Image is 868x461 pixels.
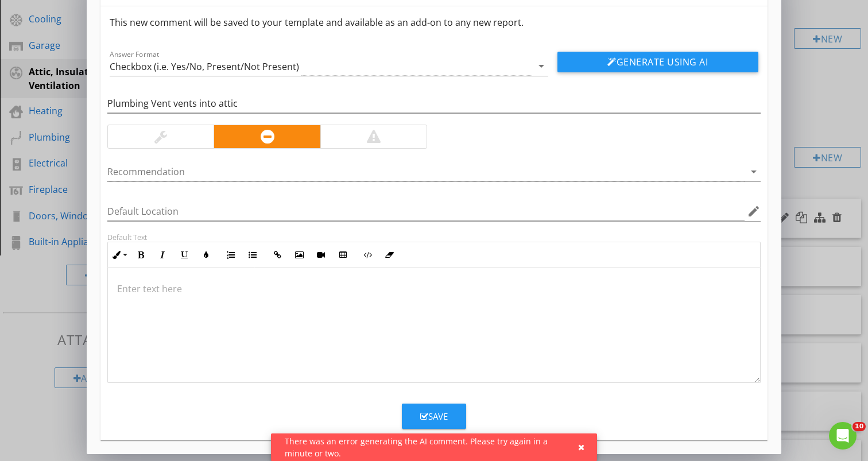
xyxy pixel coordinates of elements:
div: Save [420,410,448,423]
button: Insert Link (⌘K) [266,244,288,266]
button: Generate Using AI [557,52,758,72]
div: Checkbox (i.e. Yes/No, Present/Not Present) [110,61,299,72]
button: Insert Video [310,244,332,266]
i: edit [747,204,761,218]
div: Default Text [107,233,761,242]
input: Name [107,94,761,113]
button: Insert Image (⌘P) [288,244,310,266]
button: Save [402,404,466,429]
button: Code View [356,244,378,266]
i: arrow_drop_down [534,59,548,73]
div: This new comment will be saved to your template and available as an add-on to any new report. [100,6,768,38]
button: Bold (⌘B) [130,244,152,266]
button: Colors [195,244,217,266]
button: Clear Formatting [378,244,400,266]
button: Italic (⌘I) [152,244,173,266]
iframe: Intercom live chat [829,422,857,450]
button: Insert Table [332,244,354,266]
button: Ordered List [220,244,242,266]
i: arrow_drop_down [747,165,761,179]
input: Default Location [107,202,745,221]
button: Underline (⌘U) [173,244,195,266]
button: Unordered List [242,244,263,266]
button: Inline Style [108,244,130,266]
div: There was an error generating the AI comment. Please try again in a minute or two. [271,433,597,461]
span: 10 [852,422,866,431]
